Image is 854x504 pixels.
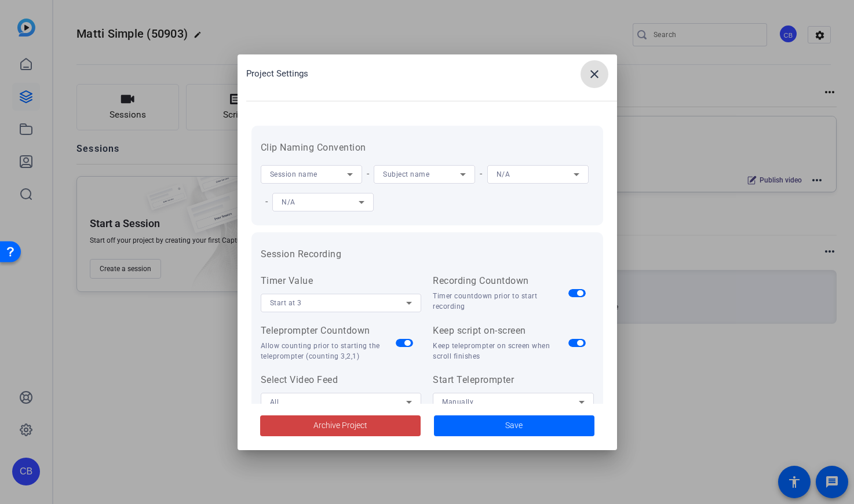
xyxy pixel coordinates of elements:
[261,247,594,261] h3: Session Recording
[433,274,568,288] div: Recording Countdown
[261,324,396,338] div: Teleprompter Countdown
[433,324,568,338] div: Keep script on-screen
[282,198,295,206] span: N/A
[261,141,594,155] h3: Clip Naming Convention
[497,170,510,178] span: N/A
[433,341,568,361] div: Keep teleprompter on screen when scroll finishes
[587,67,601,81] mat-icon: close
[261,341,396,361] div: Allow counting prior to starting the teleprompter (counting 3,2,1)
[246,60,617,88] div: Project Settings
[433,373,594,387] div: Start Teleprompter
[270,398,279,406] span: All
[261,274,422,288] div: Timer Value
[383,170,429,178] span: Subject name
[261,196,273,207] span: -
[313,419,367,432] span: Archive Project
[261,373,422,387] div: Select Video Feed
[505,419,523,432] span: Save
[270,170,317,178] span: Session name
[270,299,302,307] span: Start at 3
[260,415,421,436] button: Archive Project
[434,415,594,436] button: Save
[433,291,568,312] div: Timer countdown prior to start recording
[442,398,473,406] span: Manually
[475,168,487,179] span: -
[362,168,374,179] span: -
